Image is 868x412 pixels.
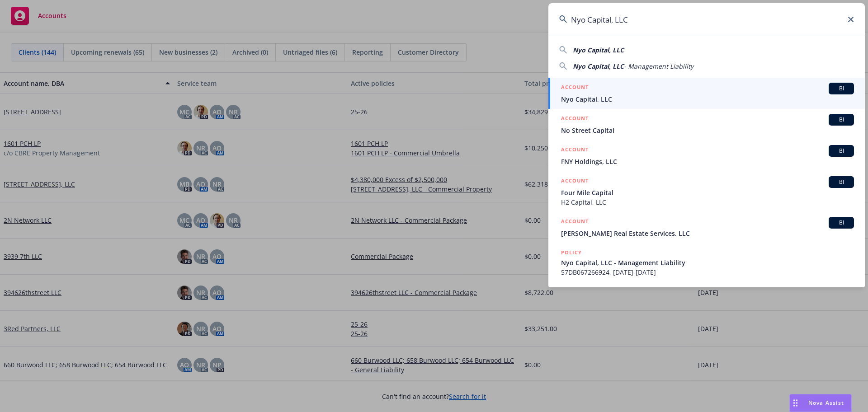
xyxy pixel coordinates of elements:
[548,212,865,243] a: ACCOUNTBI[PERSON_NAME] Real Estate Services, LLC
[561,248,582,257] h5: POLICY
[548,78,865,109] a: ACCOUNTBINyo Capital, LLC
[561,217,589,228] h5: ACCOUNT
[832,178,850,186] span: BI
[789,394,852,412] button: Nova Assist
[790,394,801,412] div: Drag to move
[548,243,865,282] a: POLICYNyo Capital, LLC - Management Liability57DB067266924, [DATE]-[DATE]
[832,219,850,227] span: BI
[832,116,850,124] span: BI
[561,114,589,125] h5: ACCOUNT
[624,62,693,70] span: - Management Liability
[561,83,589,94] h5: ACCOUNT
[561,258,854,267] span: Nyo Capital, LLC - Management Liability
[548,109,865,140] a: ACCOUNTBINo Street Capital
[573,46,624,54] span: Nyo Capital, LLC
[561,157,854,166] span: FNY Holdings, LLC
[561,176,589,187] h5: ACCOUNT
[832,84,850,93] span: BI
[561,94,854,104] span: Nyo Capital, LLC
[561,188,854,197] span: Four Mile Capital
[832,147,850,155] span: BI
[548,3,865,36] input: Search...
[561,145,589,156] h5: ACCOUNT
[808,399,844,407] span: Nova Assist
[561,267,854,277] span: 57DB067266924, [DATE]-[DATE]
[561,126,854,135] span: No Street Capital
[561,229,854,238] span: [PERSON_NAME] Real Estate Services, LLC
[548,171,865,212] a: ACCOUNTBIFour Mile CapitalH2 Capital, LLC
[561,197,854,207] span: H2 Capital, LLC
[573,62,624,70] span: Nyo Capital, LLC
[548,140,865,171] a: ACCOUNTBIFNY Holdings, LLC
